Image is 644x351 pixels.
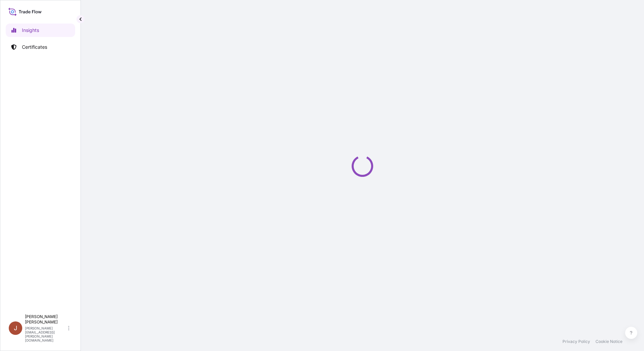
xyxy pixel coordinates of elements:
[6,40,75,54] a: Certificates
[25,326,67,342] p: [PERSON_NAME][EMAIL_ADDRESS][PERSON_NAME][DOMAIN_NAME]
[6,24,75,37] a: Insights
[22,44,47,50] p: Certificates
[595,339,622,344] a: Cookie Notice
[22,27,39,34] p: Insights
[14,325,17,331] span: J
[562,339,590,344] a: Privacy Policy
[25,314,67,325] p: [PERSON_NAME] [PERSON_NAME]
